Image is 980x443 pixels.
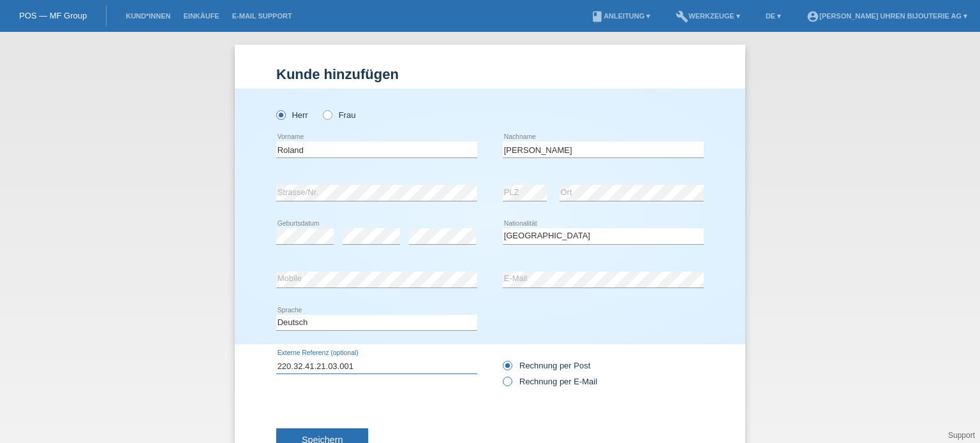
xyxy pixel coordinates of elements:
input: Frau [323,110,331,119]
i: book [591,10,604,23]
a: account_circle[PERSON_NAME] Uhren Bijouterie AG ▾ [800,12,974,20]
a: bookAnleitung ▾ [584,12,657,20]
label: Frau [323,110,355,120]
a: E-Mail Support [226,12,299,20]
label: Rechnung per E-Mail [503,377,597,386]
a: Support [948,431,975,440]
a: Kund*innen [119,12,177,20]
input: Herr [276,110,285,119]
input: Rechnung per Post [503,361,511,377]
label: Rechnung per Post [503,361,590,370]
a: Einkäufe [177,12,225,20]
a: POS — MF Group [19,11,87,20]
i: build [676,10,688,23]
i: account_circle [806,10,819,23]
input: Rechnung per E-Mail [503,377,511,393]
a: buildWerkzeuge ▾ [669,12,746,20]
h1: Kunde hinzufügen [276,66,704,82]
a: DE ▾ [759,12,787,20]
label: Herr [276,110,308,120]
